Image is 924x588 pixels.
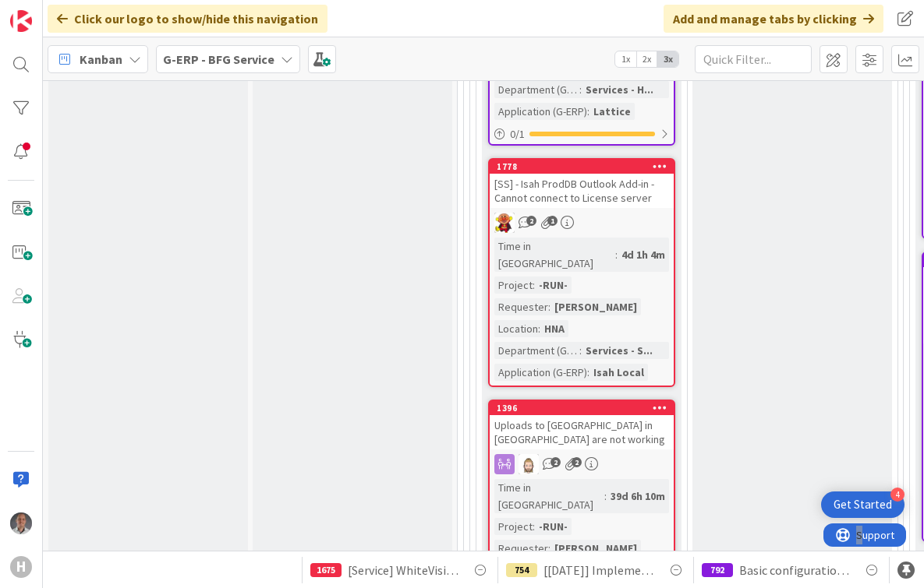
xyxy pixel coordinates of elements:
span: : [548,298,551,315]
span: Support [33,2,71,21]
div: [PERSON_NAME] [551,298,641,315]
div: Department (G-ERP) [494,81,579,98]
div: 0/1 [490,125,674,144]
div: Services - S... [582,342,657,359]
div: Department (G-ERP) [494,342,579,359]
div: HNA [540,320,568,337]
div: 39d 6h 10m [607,488,669,505]
span: [Service] WhiteVision - User is not receiving automated mails from WhiteVision [348,561,458,579]
div: Requester [494,540,548,557]
div: Services - H... [582,81,657,98]
span: 2 [526,216,536,226]
div: LC [490,213,674,233]
div: Time in [GEOGRAPHIC_DATA] [494,479,604,513]
span: 2 [572,457,582,467]
div: Click our logo to show/hide this navigation [48,5,327,33]
div: -RUN- [535,518,572,535]
a: 1778[SS] - Isah ProdDB Outlook Add-in - Cannot connect to License serverLCTime in [GEOGRAPHIC_DAT... [488,158,675,387]
span: : [579,81,582,98]
div: -RUN- [535,276,572,294]
span: : [604,488,607,505]
div: 1778 [497,161,674,172]
div: 1778 [490,160,674,174]
div: 754 [506,563,537,577]
div: [SS] - Isah ProdDB Outlook Add-in - Cannot connect to License server [490,174,674,208]
div: 1675 [310,563,342,577]
div: Application (G-ERP) [494,103,587,120]
div: Application (G-ERP) [494,364,587,381]
div: 1778[SS] - Isah ProdDB Outlook Add-in - Cannot connect to License server [490,160,674,208]
div: Isah Local [589,364,648,381]
div: 1396 [490,401,674,415]
span: : [548,540,551,557]
span: 1x [615,51,636,67]
div: 4 [890,488,905,502]
div: 1396Uploads to [GEOGRAPHIC_DATA] in [GEOGRAPHIC_DATA] are not working [490,401,674,449]
span: : [587,364,589,381]
div: H [10,556,32,578]
img: Rv [519,454,539,474]
div: Location [494,320,538,337]
div: Add and manage tabs by clicking [664,5,883,33]
span: Basic configuration Isah test environment HSG [739,561,850,579]
b: G-ERP - BFG Service [163,51,274,67]
div: Time in [GEOGRAPHIC_DATA] [494,238,615,272]
img: LC [494,213,515,233]
span: 1 [547,216,558,226]
div: Uploads to [GEOGRAPHIC_DATA] in [GEOGRAPHIC_DATA] are not working [490,415,674,449]
div: Rv [490,454,674,474]
span: : [615,246,618,263]
div: Project [494,518,533,535]
img: Visit kanbanzone.com [10,10,32,32]
div: 1396 [497,403,674,414]
span: : [533,518,535,535]
div: Lattice [589,103,635,120]
span: 0 / 1 [510,126,525,143]
span: : [587,103,589,120]
span: Kanban [80,50,122,69]
div: [PERSON_NAME] [551,540,641,557]
span: : [579,342,582,359]
div: 792 [702,563,733,577]
span: : [533,276,535,294]
span: [[DATE]] Implement Accountview BI information- [Data Transport to BI Datalake] [543,561,654,579]
div: 4d 1h 4m [618,246,669,263]
img: PS [10,512,32,534]
input: Quick Filter... [695,45,812,73]
div: Get Started [834,497,892,512]
div: Requester [494,298,548,315]
span: 2 [551,457,561,467]
span: : [538,320,540,337]
div: Open Get Started checklist, remaining modules: 4 [821,491,905,518]
span: 3x [657,51,678,67]
span: 2x [636,51,657,67]
div: Project [494,276,533,294]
